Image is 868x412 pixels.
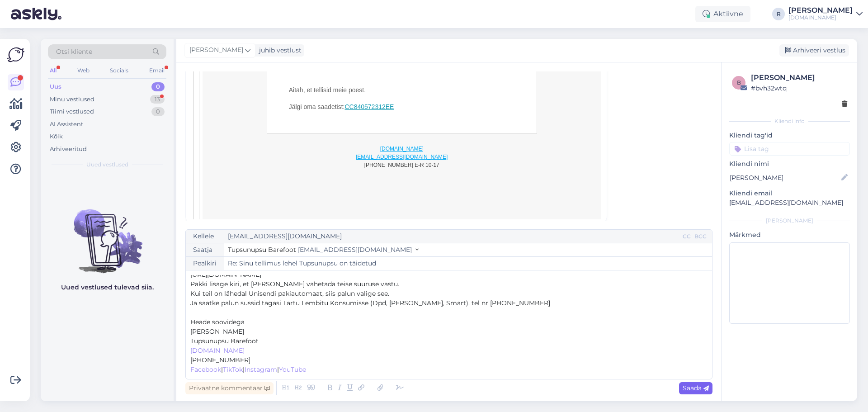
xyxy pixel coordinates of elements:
[788,14,853,21] div: [DOMAIN_NAME]
[150,95,165,104] div: 13
[190,280,399,288] span: Pakki lisage kiri, et [PERSON_NAME] vahetada teise suuruse vastu.
[186,243,224,256] div: Saatja
[693,232,708,241] div: BCC
[190,356,250,364] span: [PHONE_NUMBER]
[186,257,224,270] div: Pealkiri
[380,146,424,152] a: [DOMAIN_NAME]
[289,102,515,112] p: Jälgi oma saadetist:
[61,283,154,292] p: Uued vestlused tulevad siia.
[48,65,58,76] div: All
[190,289,389,298] span: Kui teil on lähedal Unisendi pakiautomaat, siis palun valige see.
[190,318,245,326] span: Heade soovidega
[221,365,223,374] span: |
[277,365,279,374] span: |
[50,132,63,141] div: Kõik
[50,107,94,116] div: Tiimi vestlused
[151,82,165,91] div: 0
[228,245,419,255] button: Tupsunupsu Barefoot [EMAIL_ADDRESS][DOMAIN_NAME]
[729,230,850,240] p: Märkmed
[186,230,224,243] div: Kellele
[86,161,128,169] span: Uued vestlused
[50,145,87,154] div: Arhiveeritud
[737,79,741,86] span: b
[190,327,244,336] span: [PERSON_NAME]
[681,232,693,241] div: CC
[245,365,277,374] a: Instagram
[190,299,550,307] span: Ja saatke palun sussid tagasi Tartu Lembitu Konsumisse (Dpd, [PERSON_NAME], Smart), tel nr [PHONE...
[729,159,850,169] p: Kliendi nimi
[185,382,274,394] div: Privaatne kommentaar
[190,365,221,374] a: Facebook
[50,95,94,104] div: Minu vestlused
[729,189,850,198] p: Kliendi email
[7,46,24,63] img: Askly Logo
[224,257,712,270] input: Write subject here...
[683,384,709,392] span: Saada
[729,117,850,125] div: Kliendi info
[788,7,853,14] div: [PERSON_NAME]
[772,8,785,20] div: R
[344,103,394,110] a: CC840572312EE
[751,83,847,93] div: # bvh32wtq
[50,120,83,129] div: AI Assistent
[189,45,243,55] span: [PERSON_NAME]
[788,7,863,21] a: [PERSON_NAME][DOMAIN_NAME]
[190,346,245,355] a: [DOMAIN_NAME]
[279,365,306,374] a: YouTube
[243,365,245,374] span: |
[56,47,92,57] span: Otsi kliente
[190,337,259,345] span: Tupsunupsu Barefoot
[779,44,849,57] div: Arhiveeri vestlus
[729,198,850,208] p: [EMAIL_ADDRESS][DOMAIN_NAME]
[108,65,130,76] div: Socials
[267,145,537,169] p: [PHONE_NUMBER] E-R 10-17
[729,217,850,225] div: [PERSON_NAME]
[751,72,847,83] div: [PERSON_NAME]
[223,365,243,374] a: TikTok
[729,131,850,140] p: Kliendi tag'id
[695,6,750,22] div: Aktiivne
[228,246,296,254] span: Tupsunupsu Barefoot
[224,230,681,243] input: Recepient...
[50,82,61,91] div: Uus
[729,142,850,156] input: Lisa tag
[289,85,515,95] p: Aitäh, et tellisid meie poest.
[298,246,412,254] span: [EMAIL_ADDRESS][DOMAIN_NAME]
[730,173,840,183] input: Lisa nimi
[356,154,448,160] a: [EMAIL_ADDRESS][DOMAIN_NAME]
[75,65,91,76] div: Web
[151,107,165,116] div: 0
[147,65,166,76] div: Email
[255,46,302,55] div: juhib vestlust
[41,193,174,275] img: No chats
